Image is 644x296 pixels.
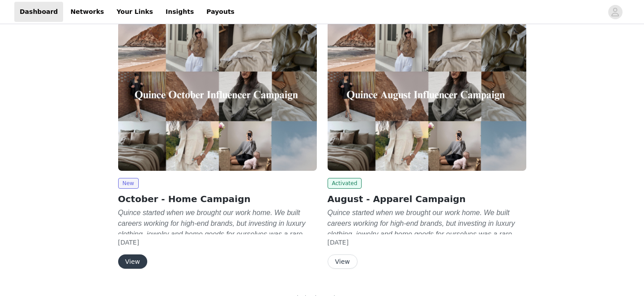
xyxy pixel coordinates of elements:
[118,254,147,269] button: View
[118,209,309,270] em: Quince started when we brought our work home. We built careers working for high-end brands, but i...
[328,178,362,189] span: Activated
[328,254,358,269] button: View
[118,192,317,206] h2: October - Home Campaign
[118,258,147,265] a: View
[328,209,518,270] em: Quince started when we brought our work home. We built careers working for high-end brands, but i...
[328,22,526,171] img: Quince
[118,239,139,246] span: [DATE]
[328,258,358,265] a: View
[328,192,526,206] h2: August - Apparel Campaign
[118,22,317,171] img: Quince
[160,2,199,22] a: Insights
[118,178,139,189] span: New
[611,5,619,19] div: avatar
[111,2,158,22] a: Your Links
[65,2,109,22] a: Networks
[328,239,349,246] span: [DATE]
[14,2,63,22] a: Dashboard
[201,2,240,22] a: Payouts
